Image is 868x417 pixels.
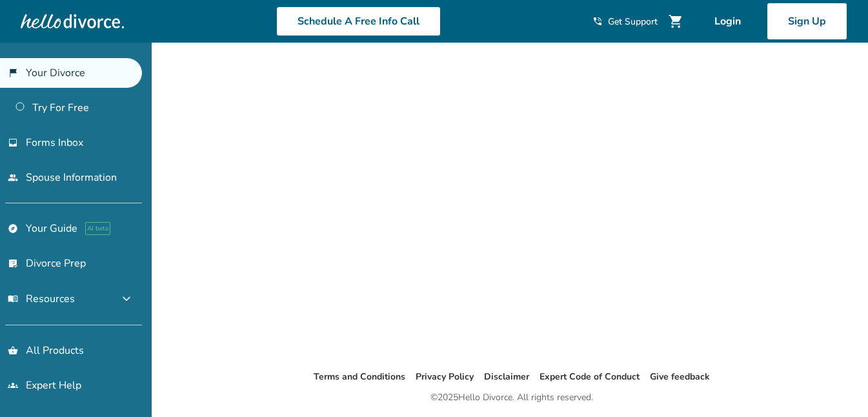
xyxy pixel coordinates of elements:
[8,380,18,391] span: groups
[8,172,18,183] span: people
[540,371,640,383] a: Expert Code of Conduct
[8,294,18,304] span: menu_book
[8,292,75,306] span: Resources
[767,3,847,40] a: Sign Up
[276,6,441,36] a: Schedule A Free Info Call
[8,223,18,234] span: explore
[26,136,83,150] span: Forms Inbox
[668,14,683,29] span: shopping_cart
[592,16,603,26] span: phone_in_talk
[430,390,593,405] div: © 2025 Hello Divorce. All rights reserved.
[592,15,658,28] a: phone_in_talkGet Support
[8,345,18,356] span: shopping_basket
[85,222,110,235] span: AI beta
[694,3,762,40] a: Login
[8,68,18,78] span: flag_2
[608,15,658,28] span: Get Support
[416,371,474,383] a: Privacy Policy
[8,137,18,148] span: inbox
[8,258,18,269] span: list_alt_check
[650,369,710,385] li: Give feedback
[484,369,529,385] li: Disclaimer
[119,291,134,307] span: expand_more
[314,371,405,383] a: Terms and Conditions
